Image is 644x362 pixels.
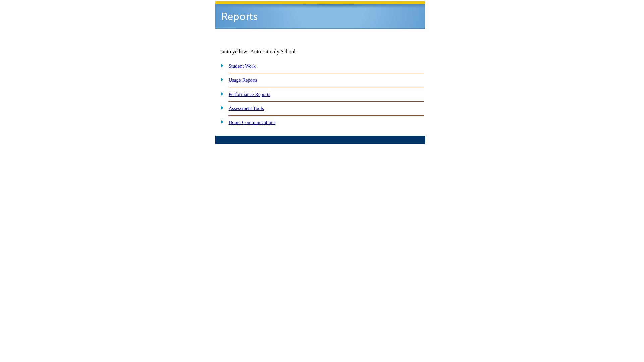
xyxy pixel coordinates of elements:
[229,106,264,111] a: Assessment Tools
[229,120,276,125] a: Home Communications
[229,63,256,69] a: Student Work
[215,1,425,29] img: header
[229,92,270,97] a: Performance Reports
[217,76,224,82] img: plus.gif
[250,49,296,54] nobr: Auto Lit only School
[220,49,344,55] td: tauto.yellow -
[217,62,224,68] img: plus.gif
[229,77,258,83] a: Usage Reports
[217,105,224,111] img: plus.gif
[217,90,224,97] img: plus.gif
[217,119,224,125] img: plus.gif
